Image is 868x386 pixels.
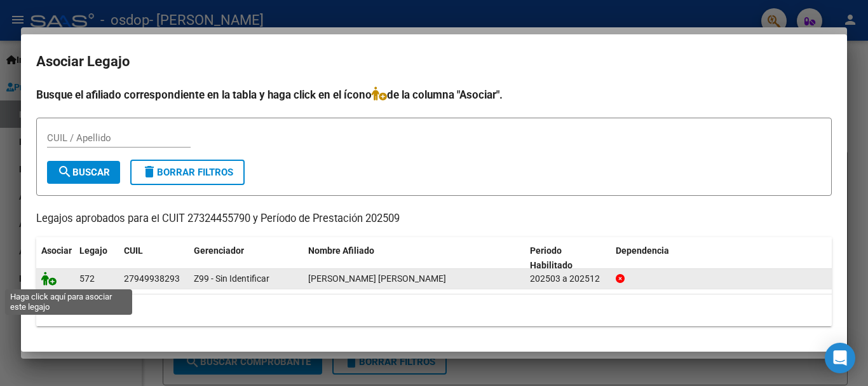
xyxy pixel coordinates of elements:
[189,237,303,279] datatable-header-cell: Gerenciador
[36,86,832,103] h4: Busque el afiliado correspondiente en la tabla y haga click en el ícono de la columna "Asociar".
[142,164,157,179] mat-icon: delete
[36,50,832,74] h2: Asociar Legajo
[611,237,832,279] datatable-header-cell: Dependencia
[142,167,233,178] span: Borrar Filtros
[825,343,855,373] div: Open Intercom Messenger
[525,237,611,279] datatable-header-cell: Periodo Habilitado
[74,237,119,279] datatable-header-cell: Legajo
[194,273,269,284] span: Z99 - Sin Identificar
[616,245,669,256] span: Dependencia
[36,211,832,227] p: Legajos aprobados para el CUIT 27324455790 y Período de Prestación 202509
[47,161,120,184] button: Buscar
[124,272,180,286] div: 27949938293
[41,245,72,256] span: Asociar
[530,245,573,270] span: Periodo Habilitado
[79,273,95,284] span: 572
[79,245,107,256] span: Legajo
[124,245,143,256] span: CUIL
[36,237,74,279] datatable-header-cell: Asociar
[130,160,245,185] button: Borrar Filtros
[530,272,606,286] div: 202503 a 202512
[57,164,72,179] mat-icon: search
[308,273,446,284] span: ZAMBRANO VILLATORO LARA SOFIA
[57,167,110,178] span: Buscar
[194,245,244,256] span: Gerenciador
[308,245,374,256] span: Nombre Afiliado
[36,294,832,326] div: 1 registros
[119,237,189,279] datatable-header-cell: CUIL
[303,237,525,279] datatable-header-cell: Nombre Afiliado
